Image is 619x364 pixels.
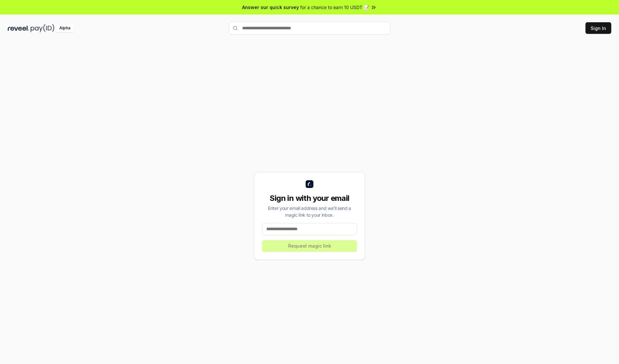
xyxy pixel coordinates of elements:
img: pay_id [31,24,54,32]
div: Enter your email address and we’ll send a magic link to your inbox. [262,205,357,218]
div: Alpha [56,24,74,32]
span: for a chance to earn 10 USDT 📝 [300,4,369,11]
span: Answer our quick survey [242,4,299,11]
button: Sign In [585,22,611,34]
div: Sign in with your email [262,193,357,203]
img: logo_small [306,180,313,188]
img: reveel_dark [8,24,29,32]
